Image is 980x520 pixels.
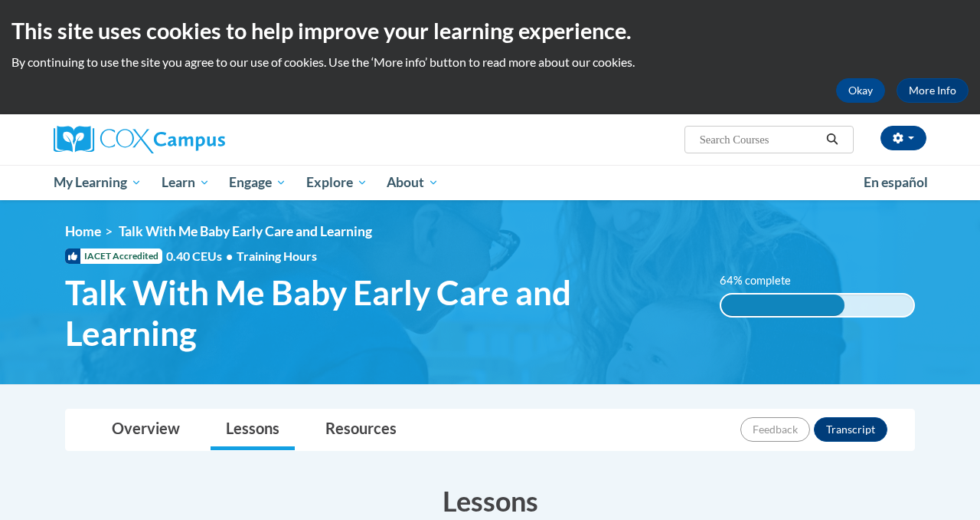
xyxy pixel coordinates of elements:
a: En español [854,166,938,199]
a: Home [65,223,101,239]
button: Feedback [740,417,810,442]
span: Talk With Me Baby Early Care and Learning [65,272,697,354]
a: Overview [96,410,195,450]
button: Account Settings [880,126,926,150]
span: Training Hours [237,248,317,263]
span: 0.40 CEUs [166,248,237,265]
button: Okay [836,78,885,103]
input: Search Courses [698,130,821,149]
a: Lessons [211,410,295,450]
a: Learn [152,165,220,200]
a: Resources [310,410,412,450]
span: IACET Accredited [65,248,162,264]
span: My Learning [54,173,142,192]
span: Talk With Me Baby Early Care and Learning [119,223,372,239]
a: Engage [219,165,296,200]
button: Search [821,130,844,149]
span: Explore [306,173,367,192]
h3: Lessons [65,482,915,520]
a: About [377,165,449,200]
button: Transcript [814,417,887,442]
p: By continuing to use the site you agree to our use of cookies. Use the ‘More info’ button to read... [11,54,969,71]
a: More Info [897,78,969,103]
span: En español [864,174,928,190]
span: • [226,248,233,263]
a: My Learning [44,165,152,200]
span: About [387,173,439,192]
img: Cox Campus [54,126,225,153]
span: Learn [162,173,210,192]
div: Main menu [42,165,938,200]
a: Explore [296,165,377,200]
label: 64% complete [720,272,808,289]
span: Engage [229,173,286,192]
a: Cox Campus [54,126,329,153]
h2: This site uses cookies to help improve your learning experience. [11,15,969,46]
div: 64% complete [721,295,844,316]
